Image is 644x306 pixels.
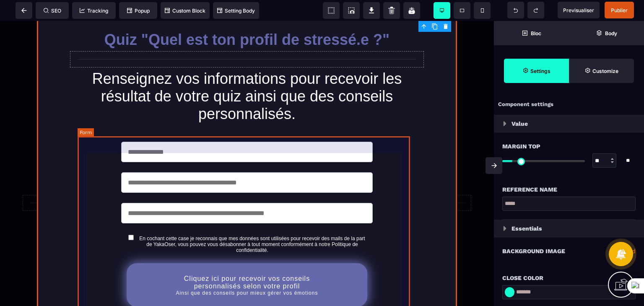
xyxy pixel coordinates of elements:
p: Value [512,119,528,129]
strong: Customize [592,68,618,74]
span: Settings [504,59,569,83]
span: Open Blocks [494,21,569,45]
span: Tracking [80,8,108,14]
text: Renseignez vos informations pour recevoir les résultat de votre quiz ainsi que des conseils perso... [78,47,415,104]
span: Previsualiser [563,7,594,13]
span: Open Layer Manager [569,21,644,45]
span: Preview [558,2,600,18]
label: En cochant cette case je reconnais que mes données sont utilisées pour recevoir des mails de la p... [137,215,367,232]
button: Cliquez ici pour recevoir vos conseils personnalisés selon votre profilAinsi que des conseils pou... [127,242,367,286]
img: loading [503,226,506,231]
span: Margin Top [502,141,540,151]
p: Essentials [512,223,542,233]
p: Background Image [502,246,565,256]
span: SEO [44,8,61,14]
span: Custom Block [165,8,205,14]
img: loading [503,121,506,126]
span: Screenshot [343,2,360,19]
span: Open Style Manager [569,59,634,83]
div: Reference name [502,184,636,194]
strong: Body [605,30,617,36]
div: Close Color [502,273,636,283]
b: Quiz "Quel est ton profil de stressé.e ?" [104,10,390,27]
span: View components [323,2,340,19]
span: Setting Body [217,8,255,14]
strong: Settings [530,68,551,74]
div: Component settings [494,96,644,113]
span: Popup [127,8,150,14]
span: Publier [611,7,628,13]
strong: Bloc [531,30,541,36]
